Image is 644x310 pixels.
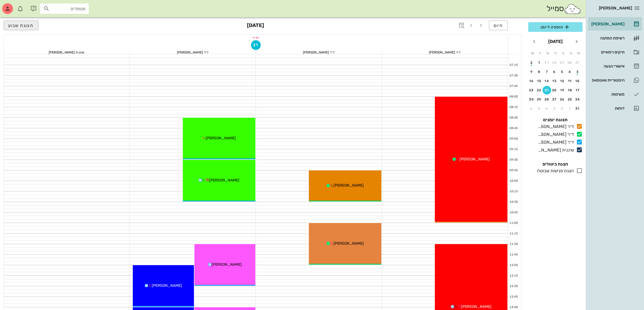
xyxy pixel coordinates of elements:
div: 16 [527,79,536,83]
button: 3 [573,68,582,76]
button: 26 [558,95,567,104]
span: [PERSON_NAME] [209,178,240,183]
button: 20 [550,86,559,95]
div: שיננית [PERSON_NAME] [4,51,130,54]
button: 12 [558,77,567,85]
div: 08:00 [508,95,519,99]
div: 6 [527,107,536,110]
button: 2 [558,104,567,113]
div: 08:15 [508,105,519,110]
div: 12:30 [508,284,519,289]
button: 28 [543,95,551,104]
a: רשימת המתנה [588,32,642,45]
th: ב׳ [567,49,574,58]
button: 4 [543,104,551,113]
button: 8 [535,68,544,76]
button: 5 [558,68,567,76]
button: 6 [550,68,559,76]
div: 3 [550,107,559,110]
button: 2 [527,58,536,67]
div: 24 [573,97,582,101]
div: 15 [535,79,544,83]
button: 9 [527,68,536,76]
a: אישורי הגעה [588,60,642,73]
button: 13 [550,77,559,85]
span: [PERSON_NAME] [599,6,632,11]
div: 11:00 [508,221,519,225]
th: ד׳ [552,49,559,58]
div: 2 [527,61,536,65]
button: 28 [566,58,574,67]
button: 11 [566,77,574,85]
button: 27 [573,58,582,67]
div: דוחות [590,106,625,110]
div: 11:15 [508,231,519,236]
div: 09:00 [508,137,519,141]
div: 25 [566,97,574,101]
div: 09:30 [508,158,519,162]
button: 3 [550,104,559,113]
button: 22 [535,86,544,95]
button: 18 [566,86,574,95]
div: 28 [566,61,574,65]
div: 10:30 [508,200,519,204]
button: 7 [543,68,551,76]
div: 19 [558,88,567,92]
div: ד״ר [PERSON_NAME] [382,51,508,54]
button: 29 [558,58,567,67]
div: 08:45 [508,126,519,131]
div: 21 [543,88,551,92]
div: 18 [566,88,574,92]
img: SmileCloud logo [564,4,582,14]
div: הצגת פגישות שבוטלו [535,168,574,174]
th: ה׳ [544,49,551,58]
div: ד״ר [PERSON_NAME] [130,51,256,54]
div: ד״ר [PERSON_NAME] [536,131,574,138]
h4: הצגת ביטולים [528,161,583,167]
button: 6 [527,104,536,113]
div: 12 [558,79,567,83]
button: תצוגת שבוע [4,21,38,30]
button: 30 [550,58,559,67]
div: 22 [535,88,544,92]
button: היום [489,21,508,30]
div: 07:30 [508,73,519,78]
div: סמייל [547,3,582,15]
button: חודש שעבר [572,37,582,46]
div: 14 [543,79,551,83]
div: 11:30 [508,242,519,247]
div: רשימת המתנה [590,36,625,40]
a: תיקים רפואיים [588,46,642,59]
div: תיקים רפואיים [590,50,625,54]
button: 31 [543,58,551,67]
div: יום ה׳ [4,35,508,40]
button: 1 [535,58,544,67]
div: 27 [550,97,559,101]
button: 19 [558,86,567,95]
div: 13:00 [508,305,519,310]
div: 7 [543,70,551,74]
span: [PERSON_NAME] [152,283,182,288]
div: ד״ר [PERSON_NAME] [536,139,574,146]
div: 28 [543,97,551,101]
span: [PERSON_NAME] [333,183,364,188]
button: 1 [566,104,574,113]
div: 1 [535,61,544,65]
button: 10 [573,77,582,85]
div: 17 [573,88,582,92]
div: 30 [527,97,536,101]
button: 29 [535,95,544,104]
button: 16 [527,77,536,85]
div: היסטוריית וואטסאפ [590,78,625,82]
div: 11:45 [508,252,519,257]
span: [PERSON_NAME] [206,136,236,140]
div: 6 [550,70,559,74]
div: 10:15 [508,189,519,194]
h3: [DATE] [247,21,264,31]
div: 3 [573,70,582,74]
div: 23 [527,88,536,92]
button: 5 [535,104,544,113]
span: 21 [251,43,260,47]
div: 12:00 [508,263,519,268]
button: 17 [573,86,582,95]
